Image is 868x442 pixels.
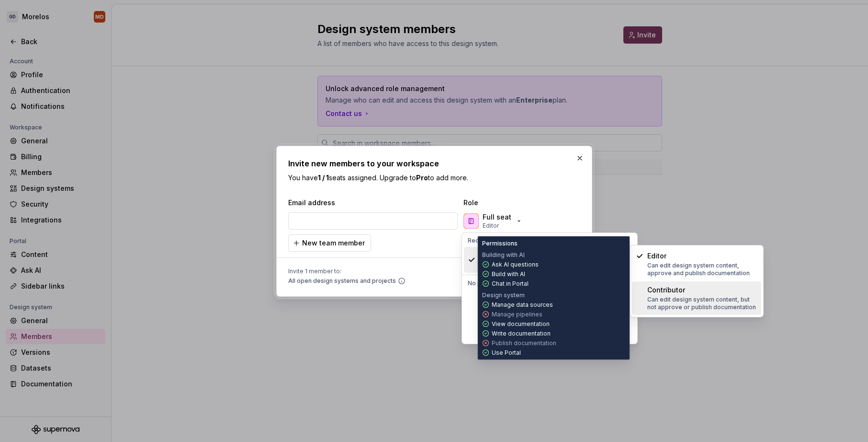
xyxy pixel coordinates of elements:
[288,277,396,285] span: All open design systems and projects
[288,198,460,208] span: Email address
[492,349,521,357] p: Use Portal
[492,261,539,268] p: Ask AI questions
[647,285,685,295] div: Contributor
[492,311,542,318] p: Manage pipelines
[647,262,757,277] p: Can edit design system content, approve and publish documentation
[288,173,580,183] p: You have seats assigned. Upgrade to to add more.
[492,270,525,278] p: Build with AI
[482,240,518,247] p: Permissions
[483,222,499,230] p: Editor
[302,238,365,248] span: New team member
[647,251,666,261] div: Editor
[482,251,525,259] p: Building with AI
[288,234,371,252] button: New team member
[482,291,525,299] p: Design system
[492,330,551,337] p: Write documentation
[464,235,635,246] div: Requires paid seat
[318,174,329,182] b: 1 / 1
[288,268,406,275] span: Invite 1 member to:
[492,339,556,347] p: Publish documentation
[288,158,580,169] h2: Invite new members to your workspace
[464,278,635,289] div: No paid seat required
[483,212,511,222] p: Full seat
[492,280,529,288] p: Chat in Portal
[463,198,559,208] span: Role
[492,301,553,309] p: Manage data sources
[647,296,757,311] p: Can edit design system content, but not approve or publish documentation
[462,211,527,231] button: Full seatEditor
[416,174,428,182] b: Pro
[492,320,550,328] p: View documentation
